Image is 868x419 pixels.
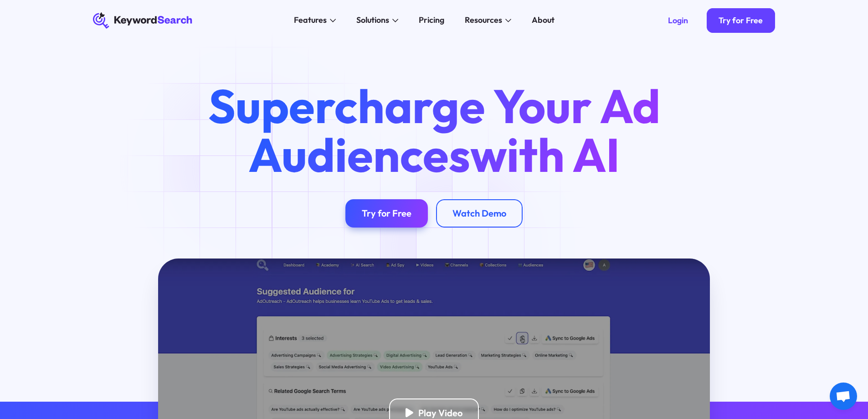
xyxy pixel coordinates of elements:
[345,199,428,228] a: Try for Free
[362,207,411,219] div: Try for Free
[189,82,679,178] h1: Supercharge Your Ad Audiences
[413,12,451,29] a: Pricing
[452,207,506,219] div: Watch Demo
[532,14,555,26] div: About
[719,16,763,26] div: Try for Free
[465,14,502,26] div: Resources
[419,14,444,26] div: Pricing
[470,125,620,184] span: with AI
[294,14,327,26] div: Features
[830,383,857,410] div: Otwarty czat
[656,8,700,33] a: Login
[418,407,462,419] div: Play Video
[707,8,776,33] a: Try for Free
[356,14,389,26] div: Solutions
[526,12,561,29] a: About
[668,16,688,26] div: Login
